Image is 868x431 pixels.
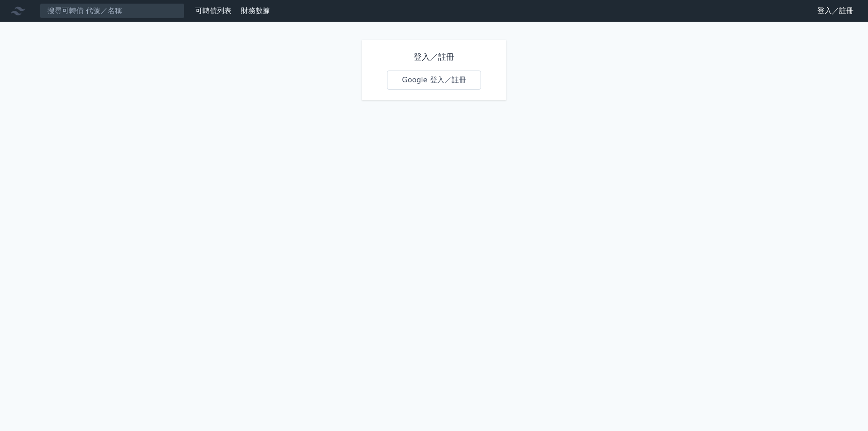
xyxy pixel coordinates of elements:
[387,71,481,90] a: Google 登入／註冊
[387,51,481,63] h1: 登入／註冊
[241,6,270,15] a: 財務數據
[40,3,184,19] input: 搜尋可轉債 代號／名稱
[810,4,861,18] a: 登入／註冊
[195,6,231,15] a: 可轉債列表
